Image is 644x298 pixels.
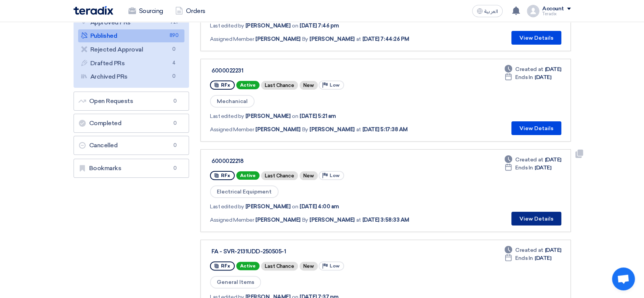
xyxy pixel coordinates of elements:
[210,22,244,30] span: Last edited by
[74,114,189,133] a: Completed0
[362,126,408,134] span: [DATE] 5:17:38 AM
[542,6,564,12] div: Account
[210,112,244,120] span: Last edited by
[292,22,298,30] span: on
[170,142,179,149] span: 0
[300,81,318,90] div: New
[78,70,185,83] a: Archived PRs
[356,35,361,43] span: at
[78,16,185,29] a: Approved PRs
[170,97,179,105] span: 0
[505,156,561,164] div: [DATE]
[356,216,361,224] span: at
[169,18,178,26] span: 721
[210,276,261,288] span: General Items
[78,57,185,70] a: Drafted PRs
[210,203,244,211] span: Last edited by
[505,254,551,262] div: [DATE]
[261,81,298,90] div: Last Chance
[484,9,498,14] span: العربية
[515,164,533,172] span: Ends In
[236,81,260,89] span: Active
[74,159,189,178] a: Bookmarks0
[300,22,339,30] span: [DATE] 7:46 pm
[236,171,260,180] span: Active
[300,262,318,271] div: New
[255,126,301,134] span: [PERSON_NAME]
[472,5,503,17] button: العربية
[309,35,355,43] span: [PERSON_NAME]
[245,22,291,30] span: [PERSON_NAME]
[356,126,361,134] span: at
[515,73,533,81] span: Ends In
[169,59,178,67] span: 4
[211,67,402,74] div: 6000022231
[511,212,561,226] button: View Details
[245,112,291,120] span: [PERSON_NAME]
[505,246,561,254] div: [DATE]
[511,121,561,135] button: View Details
[300,203,339,211] span: [DATE] 4:00 am
[261,262,298,271] div: Last Chance
[542,12,571,16] div: Teradix
[74,6,113,15] img: Teradix logo
[527,5,539,17] img: profile_test.png
[169,3,211,19] a: Orders
[169,45,178,53] span: 0
[511,31,561,45] button: View Details
[362,35,409,43] span: [DATE] 7:44:26 PM
[302,126,308,134] span: By
[78,43,185,56] a: Rejected Approval
[122,3,169,19] a: Sourcing
[362,216,409,224] span: [DATE] 3:58:33 AM
[505,65,561,73] div: [DATE]
[302,35,308,43] span: By
[330,263,340,269] span: Low
[221,173,230,178] span: RFx
[170,164,179,172] span: 0
[78,29,185,42] a: Published
[515,65,543,73] span: Created at
[210,126,254,134] span: Assigned Member
[210,35,254,43] span: Assigned Member
[210,216,254,224] span: Assigned Member
[330,173,340,178] span: Low
[169,32,178,40] span: 890
[74,136,189,155] a: Cancelled0
[505,73,551,81] div: [DATE]
[515,246,543,254] span: Created at
[302,216,308,224] span: By
[300,112,336,120] span: [DATE] 5:21 am
[74,92,189,111] a: Open Requests0
[261,171,298,180] div: Last Chance
[300,171,318,180] div: New
[515,156,543,164] span: Created at
[255,216,301,224] span: [PERSON_NAME]
[210,185,279,198] span: Electrical Equipment
[211,158,402,164] div: 6000022218
[170,119,179,127] span: 0
[612,267,635,290] div: Open chat
[330,82,340,88] span: Low
[221,263,230,269] span: RFx
[292,203,298,211] span: on
[210,95,255,108] span: Mechanical
[245,203,291,211] span: [PERSON_NAME]
[169,72,178,81] span: 0
[211,248,402,255] div: FA - SVR-2131UDD-250505-1
[505,164,551,172] div: [DATE]
[309,126,355,134] span: [PERSON_NAME]
[236,262,260,270] span: Active
[309,216,355,224] span: [PERSON_NAME]
[221,82,230,88] span: RFx
[515,254,533,262] span: Ends In
[292,112,298,120] span: on
[255,35,301,43] span: [PERSON_NAME]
